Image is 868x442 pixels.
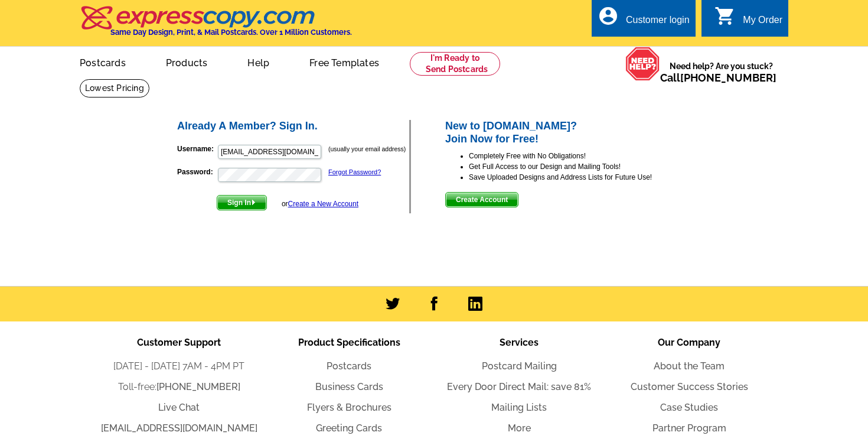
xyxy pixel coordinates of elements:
a: Flyers & Brochures [307,402,391,413]
a: About the Team [654,360,725,372]
li: Completely Free with No Obligations! [469,151,693,161]
a: Partner Program [652,422,726,434]
a: Every Door Direct Mail: save 81% [447,381,591,392]
a: Postcards [327,360,371,372]
a: Greeting Cards [316,422,382,434]
div: or [282,199,358,209]
span: Product Specifications [298,337,400,348]
label: Password: [177,167,217,177]
h4: Same Day Design, Print, & Mail Postcards. Over 1 Million Customers. [110,28,352,37]
li: [DATE] - [DATE] 7AM - 4PM PT [94,359,264,373]
a: shopping_cart My Order [714,13,782,28]
a: [PHONE_NUMBER] [156,381,240,392]
h2: New to [DOMAIN_NAME]? Join Now for Free! [445,120,693,145]
div: My Order [743,15,782,31]
i: account_circle [598,5,619,27]
a: More [508,422,531,434]
span: Sign In [217,196,266,210]
span: Create Account [446,193,518,207]
a: Live Chat [158,402,200,413]
img: button-next-arrow-white.png [251,200,256,205]
li: Save Uploaded Designs and Address Lists for Future Use! [469,172,693,183]
span: Call [660,71,776,84]
a: Customer Success Stories [631,381,748,392]
li: Get Full Access to our Design and Mailing Tools! [469,161,693,172]
a: Business Cards [315,381,383,392]
a: Postcards [61,48,145,76]
i: shopping_cart [714,5,736,27]
a: [PHONE_NUMBER] [680,71,776,84]
span: Customer Support [137,337,221,348]
button: Create Account [445,192,518,207]
a: Same Day Design, Print, & Mail Postcards. Over 1 Million Customers. [80,14,352,37]
span: Our Company [658,337,720,348]
a: Postcard Mailing [482,360,557,372]
a: Free Templates [291,48,398,76]
a: Case Studies [660,402,718,413]
a: Create a New Account [288,200,358,208]
div: Customer login [626,15,690,31]
small: (usually your email address) [328,145,406,152]
h2: Already A Member? Sign In. [177,120,409,133]
a: account_circle Customer login [598,13,690,28]
button: Sign In [217,195,267,210]
a: Forgot Password? [328,168,381,175]
img: help [625,47,660,81]
a: [EMAIL_ADDRESS][DOMAIN_NAME] [101,422,257,434]
span: Need help? Are you stuck? [660,60,782,84]
label: Username: [177,144,217,154]
a: Products [147,48,227,76]
a: Help [229,48,288,76]
li: Toll-free: [94,380,264,394]
span: Services [500,337,539,348]
a: Mailing Lists [491,402,547,413]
